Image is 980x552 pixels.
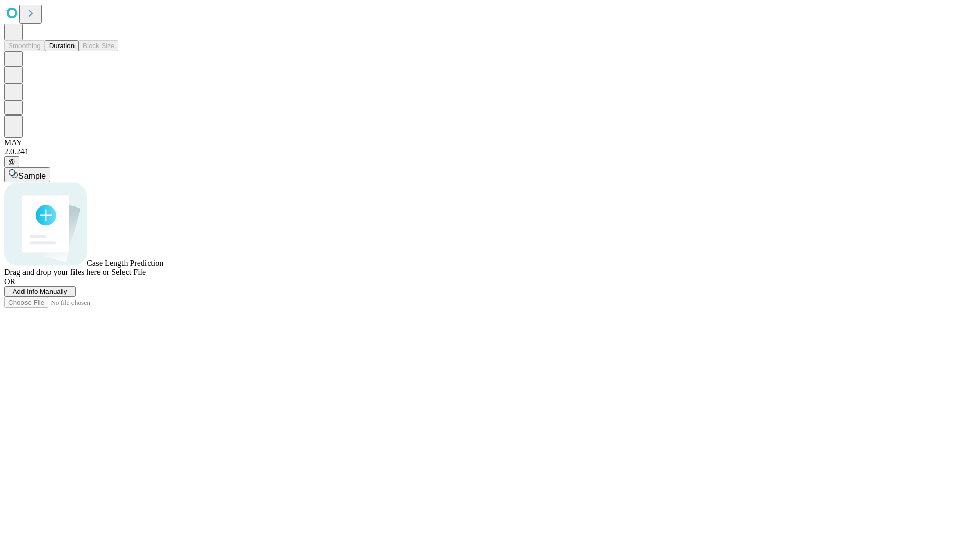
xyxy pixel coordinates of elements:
[4,167,50,182] button: Sample
[4,147,976,156] div: 2.0.241
[8,158,15,166] span: @
[45,40,79,51] button: Duration
[13,288,67,295] span: Add Info Manually
[87,259,163,267] span: Case Length Prediction
[4,277,15,286] span: OR
[4,40,45,51] button: Smoothing
[4,138,976,147] div: MAY
[4,286,76,297] button: Add Info Manually
[111,268,146,277] span: Select File
[79,40,118,51] button: Block Size
[4,268,109,277] span: Drag and drop your files here or
[18,172,46,180] span: Sample
[4,156,19,167] button: @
